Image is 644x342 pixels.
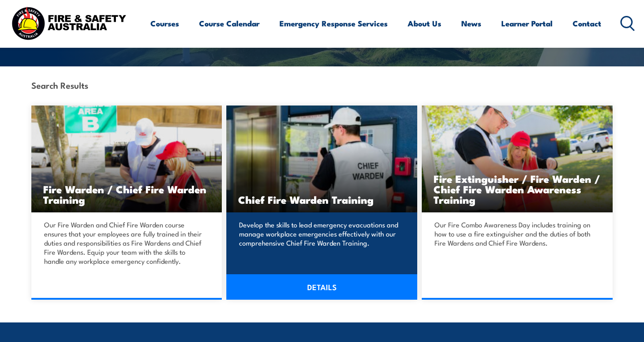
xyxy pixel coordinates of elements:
a: Emergency Response Services [280,11,388,35]
a: DETAILS [226,274,417,300]
h3: Chief Fire Warden Training [238,194,405,205]
a: Course Calendar [199,11,260,35]
strong: Search Results [31,79,88,91]
p: Our Fire Warden and Chief Fire Warden course ensures that your employees are fully trained in the... [44,220,207,266]
h3: Fire Extinguisher / Fire Warden / Chief Fire Warden Awareness Training [434,173,601,205]
a: Fire Warden / Chief Fire Warden Training [31,106,222,212]
img: Fire Combo Awareness Day [422,106,613,212]
a: Courses [150,11,179,35]
a: News [461,11,481,35]
a: Learner Portal [501,11,553,35]
a: Contact [573,11,601,35]
p: Our Fire Combo Awareness Day includes training on how to use a fire extinguisher and the duties o... [434,220,597,247]
a: Fire Extinguisher / Fire Warden / Chief Fire Warden Awareness Training [422,106,613,212]
p: Develop the skills to lead emergency evacuations and manage workplace emergencies effectively wit... [239,220,402,247]
h3: Fire Warden / Chief Fire Warden Training [43,184,210,205]
img: Fire Warden and Chief Fire Warden Training [31,106,222,212]
a: About Us [408,11,441,35]
img: Chief Fire Warden Training [226,106,417,212]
